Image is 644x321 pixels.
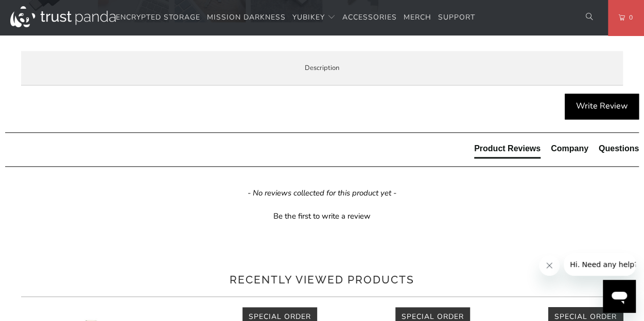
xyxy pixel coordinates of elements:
[599,143,639,154] div: Questions
[207,6,286,30] a: Mission Darkness
[292,6,336,30] summary: YubiKey
[116,6,475,30] nav: Translation missing: en.navigation.header.main_nav
[5,208,639,222] div: Be the first to write a review
[273,211,371,222] div: Be the first to write a review
[474,143,541,154] div: Product Reviews
[248,188,396,199] em: - No reviews collected for this product yet -
[21,51,622,85] label: Description
[539,255,560,276] iframe: Close message
[6,7,74,15] span: Hi. Need any help?
[342,12,397,22] span: Accessories
[438,6,475,30] a: Support
[116,6,200,30] a: Encrypted Storage
[207,12,286,22] span: Mission Darkness
[603,280,636,313] iframe: Button to launch messaging window
[438,12,475,22] span: Support
[565,94,639,119] div: Write Review
[404,6,431,30] a: Merch
[404,12,431,22] span: Merch
[342,6,397,30] a: Accessories
[116,12,200,22] span: Encrypted Storage
[551,143,588,154] div: Company
[474,143,639,164] div: Reviews Tabs
[21,272,622,288] h2: Recently viewed products
[292,12,325,22] span: YubiKey
[625,12,633,23] span: 0
[564,253,636,276] iframe: Message from company
[10,6,116,27] img: Trust Panda Australia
